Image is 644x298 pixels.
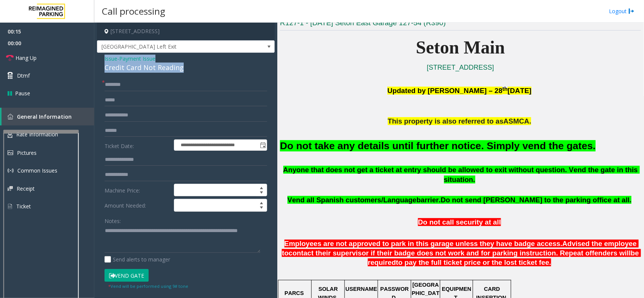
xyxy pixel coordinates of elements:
span: to pay the full ticket price or the lost ticket fee. [396,258,552,266]
span: [GEOGRAPHIC_DATA] Left Exit [97,41,239,53]
span: Advised the employee to [282,240,639,257]
label: Machine Price: [103,184,172,197]
a: Logout [609,7,635,15]
span: Decrease value [256,190,267,196]
small: Vend will be performed using 9# tone [108,283,188,289]
span: USERNAME [346,286,377,292]
span: Anyone that does not get a ticket at entry should be allowed to exit without question. Vend the g... [283,166,640,184]
span: Decrease value [256,205,267,211]
span: contact their supervisor if their badge does not work and for parking instruction. Repeat offende... [289,249,631,257]
span: Dtmf [17,72,30,79]
label: Ticket Date: [103,139,172,151]
span: [DATE] [508,87,532,95]
span: Vend all Spanish customers/Language [287,196,417,204]
img: 'icon' [8,114,13,119]
span: Do not call security at all [418,218,501,226]
span: Employees are not approved to park in this garage unless they have badge access. [284,240,563,248]
font: Do not take any details until further notice. Simply vend the gates. [280,140,596,151]
label: Send alerts to manager [105,255,170,263]
span: Increase value [256,184,267,190]
button: Vend Gate [105,269,149,282]
span: Issue [105,55,117,63]
span: - [117,55,155,62]
label: Notes: [105,214,121,225]
span: This property is also referred to as [388,117,504,125]
span: Do not send [PERSON_NAME] to the parking office at all. [441,196,632,204]
span: PARCS [284,290,304,296]
span: barrier. [417,196,441,204]
a: General Information [2,108,94,125]
span: Pause [15,89,30,97]
h3: R127-1 - [DATE] Seton East Garage 127-54 (R390) [280,18,641,31]
a: [STREET_ADDRESS] [427,64,494,71]
span: Updated by [PERSON_NAME] – 28 [387,87,503,95]
span: Hang Up [15,54,37,62]
span: Increase value [256,199,267,205]
span: Toggle popup [258,140,267,150]
img: logout [629,7,635,15]
label: Amount Needed: [103,199,172,212]
span: General Information [17,113,72,120]
span: Seton Main [416,37,505,57]
span: th [503,86,508,92]
h3: Call processing [98,2,169,20]
span: Payment Issue [119,55,155,63]
h4: [STREET_ADDRESS] [97,23,275,40]
span: ASMCA. [504,117,532,125]
div: Credit Card Not Reading [105,63,267,73]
